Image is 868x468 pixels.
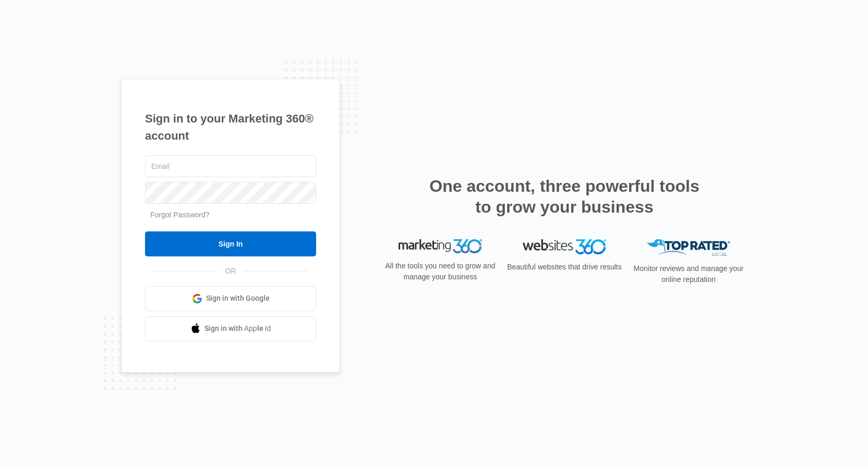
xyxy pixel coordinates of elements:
[382,261,499,282] p: All the tools you need to grow and manage your business
[206,293,270,304] span: Sign in with Google
[399,239,482,254] img: Marketing 360
[204,323,271,334] span: Sign in with Apple Id
[630,263,747,285] p: Monitor reviews and manage your online reputation
[426,176,703,217] h2: One account, three powerful tools to grow your business
[145,110,316,144] h1: Sign in to your Marketing 360® account
[506,262,623,273] p: Beautiful websites that drive results
[647,239,730,256] img: Top Rated Local
[523,239,606,254] img: Websites 360
[145,231,316,256] input: Sign In
[150,211,210,219] a: Forgot Password?
[145,155,316,177] input: Email
[145,316,316,341] a: Sign in with Apple Id
[218,266,244,277] span: OR
[145,286,316,311] a: Sign in with Google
